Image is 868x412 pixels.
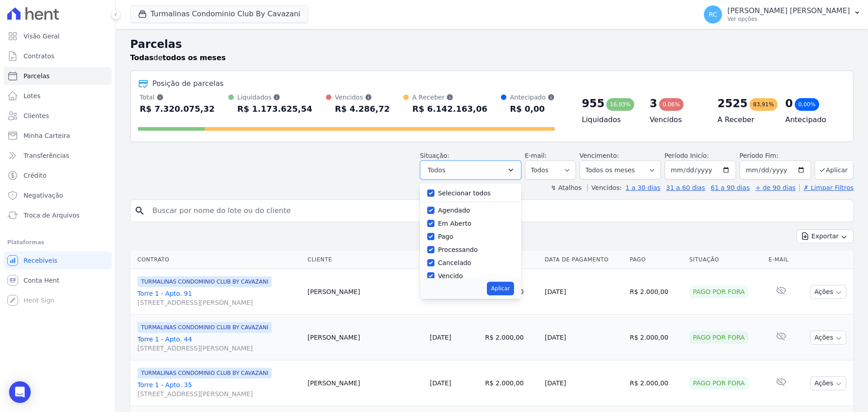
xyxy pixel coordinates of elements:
div: 3 [650,96,657,111]
label: Selecionar todos [438,189,491,197]
label: Em Aberto [438,220,472,227]
span: TURMALINAS CONDOMINIO CLUB BY CAVAZANI [137,276,272,287]
h4: A Receber [717,114,771,125]
button: Todos [420,161,521,180]
th: E-mail [765,251,797,269]
strong: Todas [130,53,154,62]
button: Ações [810,285,846,299]
button: Aplicar [487,282,514,295]
a: Contratos [4,47,112,65]
span: Conta Hent [24,276,59,285]
a: Recebíveis [4,251,112,270]
td: R$ 2.000,00 [481,315,541,360]
td: [PERSON_NAME] [304,269,426,315]
a: 61 a 90 dias [711,184,750,191]
th: Situação [686,251,765,269]
div: Open Intercom Messenger [9,381,31,403]
div: Pago por fora [689,331,749,344]
td: [PERSON_NAME] [304,315,426,360]
a: Lotes [4,87,112,105]
a: Conta Hent [4,271,112,289]
span: Parcelas [24,71,50,81]
div: 16,03% [606,98,634,111]
a: 1 a 30 dias [626,184,660,191]
th: Cliente [304,251,426,269]
span: TURMALINAS CONDOMINIO CLUB BY CAVAZANI [137,322,272,333]
span: Negativação [24,191,63,200]
strong: todos os meses [163,53,226,62]
a: [DATE] [430,334,451,341]
a: Clientes [4,107,112,125]
a: + de 90 dias [755,184,796,191]
a: Transferências [4,147,112,165]
h2: Parcelas [130,36,854,52]
a: Parcelas [4,67,112,85]
p: de [130,52,226,63]
label: Vencido [438,272,463,279]
span: Visão Geral [24,32,60,41]
div: R$ 6.142.163,06 [412,102,487,116]
span: TURMALINAS CONDOMINIO CLUB BY CAVAZANI [137,368,272,379]
p: Ver opções [727,15,850,23]
span: Transferências [24,151,69,160]
input: Buscar por nome do lote ou do cliente [147,202,849,220]
td: [DATE] [541,315,626,360]
h4: Vencidos [650,114,703,125]
a: [DATE] [430,379,451,387]
span: Lotes [24,91,41,100]
div: Pago por fora [689,377,749,389]
div: R$ 1.173.625,54 [237,102,312,116]
a: 31 a 60 dias [666,184,705,191]
a: Negativação [4,186,112,204]
label: E-mail: [525,152,547,159]
a: ✗ Limpar Filtros [799,184,854,191]
div: Plataformas [7,237,108,248]
div: Antecipado [510,93,555,102]
button: Ações [810,331,846,345]
div: R$ 4.286,72 [335,102,390,116]
span: RC [709,11,717,18]
label: Cancelado [438,259,471,266]
th: Data de Pagamento [541,251,626,269]
a: Torre 1 - Apto. 44[STREET_ADDRESS][PERSON_NAME] [137,335,300,353]
th: Pago [626,251,686,269]
i: search [134,205,145,216]
label: Vencidos: [587,184,622,191]
td: [DATE] [541,269,626,315]
th: Contrato [130,251,304,269]
span: [STREET_ADDRESS][PERSON_NAME] [137,298,300,307]
label: Agendado [438,207,470,214]
div: A Receber [412,93,487,102]
span: Clientes [24,111,49,120]
div: Vencidos [335,93,390,102]
button: RC [PERSON_NAME] [PERSON_NAME] Ver opções [697,2,868,27]
h4: Liquidados [582,114,635,125]
span: [STREET_ADDRESS][PERSON_NAME] [137,389,300,398]
a: Torre 1 - Apto. 91[STREET_ADDRESS][PERSON_NAME] [137,289,300,307]
h4: Antecipado [785,114,839,125]
div: R$ 0,00 [510,102,555,116]
div: 955 [582,96,604,111]
td: R$ 2.000,00 [626,269,686,315]
td: R$ 2.000,00 [481,360,541,406]
div: 0,06% [659,98,684,111]
a: Crédito [4,166,112,185]
div: 0,00% [795,98,819,111]
a: Troca de Arquivos [4,206,112,224]
td: R$ 2.000,00 [626,360,686,406]
span: Crédito [24,171,47,180]
span: Troca de Arquivos [24,211,80,220]
div: Total [140,93,215,102]
div: 0 [785,96,793,111]
td: R$ 2.000,00 [626,315,686,360]
label: Processando [438,246,478,253]
label: Pago [438,233,453,240]
button: Ações [810,376,846,390]
button: Aplicar [815,160,854,180]
a: Torre 1 - Apto. 35[STREET_ADDRESS][PERSON_NAME] [137,380,300,398]
div: 83,91% [750,98,778,111]
td: [DATE] [541,360,626,406]
div: R$ 7.320.075,32 [140,102,215,116]
div: Posição de parcelas [152,78,224,89]
div: Liquidados [237,93,312,102]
